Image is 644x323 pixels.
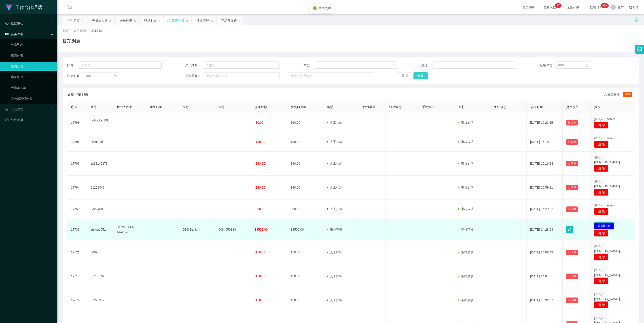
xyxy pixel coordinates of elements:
td: liu18145178 [87,152,113,176]
i: 图标: unlock [635,18,639,22]
span: -390.00 [254,207,265,211]
span: 人工扣款 [327,274,342,278]
span: 数据中心 [5,21,23,25]
span: 序号 [71,105,77,109]
td: SIOW THEN SIONG [113,219,146,240]
span: 审核成功 [458,140,474,144]
i: icon: check-circle [313,6,317,10]
h1: 工作台代理端 [15,0,42,15]
span: 审核成功 [458,274,474,278]
button: 删 除 [594,121,608,129]
i: 图标: calendar [114,74,117,77]
button: 重 置 [398,72,412,79]
span: 人工扣款 [327,121,342,124]
span: 卡号 [218,105,225,109]
span: 代付渠道 [363,105,375,109]
img: logo.9652507e.png [5,4,13,11]
span: 操作人：admin [594,204,615,207]
button: 已锁单 [566,161,578,166]
span: 起始时间： [540,63,555,68]
input: 请输入 [203,62,280,69]
span: 会员管理 [73,29,86,33]
button: 删 除 [594,208,608,215]
p: 1 [557,3,558,8]
p: 7 [558,3,560,8]
span: -150.00 [254,298,265,302]
span: 状态 [458,105,464,109]
td: 17795 [67,132,87,152]
button: 删 除 [594,277,608,285]
td: alvishooi [87,132,113,152]
button: 已锁单 [566,139,578,145]
i: 图标: down [392,64,395,67]
span: 会员管理 [5,32,23,36]
button: 已锁单 [566,297,578,303]
span: 持卡人姓名 [117,105,132,109]
sup: 979 [601,3,609,8]
td: [DATE] 14:28:03 [527,219,563,240]
div: 会员列表 [120,16,132,25]
a: 赠送彩金 [11,72,54,81]
span: -130.00 [254,140,265,144]
div: 赠送彩金 [144,16,157,25]
button: 删 除 [594,229,608,237]
span: 人工扣款 [327,298,342,302]
td: [DATE] 14:04:51 [527,264,563,288]
td: 17784 [67,176,87,200]
span: 13500.00 [254,228,267,231]
button: 已锁单 [566,185,578,190]
span: 产品管理 [5,107,23,111]
td: 81223947 [87,176,113,200]
span: 账号 [91,105,97,109]
a: 会员列表 [11,40,54,49]
span: 银行 [182,105,189,109]
td: 17735 [67,219,87,240]
span: 用户充值 [327,228,342,231]
button: 删 除 [594,253,608,261]
td: 390.00 [287,200,323,219]
span: 审核成功 [458,162,474,165]
span: 系统备注 [422,105,434,109]
span: 在线人数 [541,6,558,9]
td: hotrocket1983 [87,113,113,132]
button: 已锁单 [566,250,578,255]
td: 81733132 [87,264,113,288]
td: 83224003 [87,200,113,219]
i: 图标: close [238,19,241,22]
sup: 17 [555,3,561,8]
a: 工作台代理端 [5,5,42,9]
div: 提现列表 [172,16,184,25]
button: 删 除 [594,165,608,172]
span: 审核成功 [458,121,474,124]
td: 17717 [67,264,87,288]
td: 0084050884 [215,219,251,240]
button: 已锁单 [566,274,578,279]
div: 充值总金额： [604,92,634,97]
span: 提现列表 [90,29,103,33]
span: 账号： [67,63,78,68]
i: 图标: close [186,19,189,22]
td: [DATE] 15:29:02 [527,200,563,219]
span: 操作人：[PERSON_NAME] [594,292,620,301]
td: L099 [87,240,113,264]
span: 是否锁单 [566,105,579,109]
a: 图标: dashboard平台首页 [5,115,54,124]
td: 150.00 [287,264,323,288]
input: 请输入最大值为 [288,72,374,79]
td: 17673 [67,288,87,312]
td: 17721 [67,240,87,264]
span: 结束时间： [67,74,83,78]
button: 查 询 [413,72,428,79]
i: 图标: down [511,64,513,67]
i: 图标: close [109,19,112,22]
i: 图标: table [5,32,8,36]
input: 请输入最小值为 [203,72,280,79]
button: 删 除 [594,189,608,196]
span: 操作人：[PERSON_NAME] [594,268,620,277]
span: -130.00 [254,186,265,189]
span: 人工扣款 [327,162,342,165]
span: 人工扣款 [327,186,342,189]
i: 图标: menu-fold [63,0,78,15]
span: -150.00 [254,251,265,254]
button: 删 除 [594,301,608,308]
